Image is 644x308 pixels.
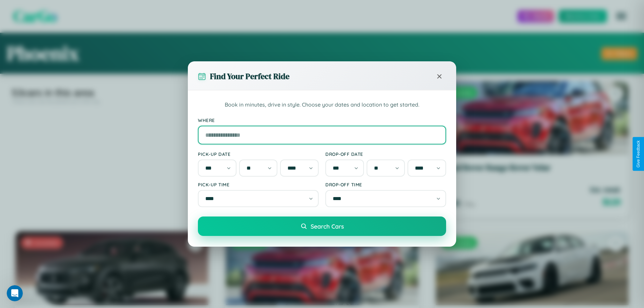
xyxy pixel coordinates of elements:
button: Search Cars [198,217,446,236]
label: Pick-up Date [198,151,319,157]
h3: Find Your Perfect Ride [210,71,289,82]
label: Pick-up Time [198,182,319,187]
label: Where [198,117,446,123]
label: Drop-off Time [325,182,446,187]
p: Book in minutes, drive in style. Choose your dates and location to get started. [198,101,446,109]
span: Search Cars [311,223,344,230]
label: Drop-off Date [325,151,446,157]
